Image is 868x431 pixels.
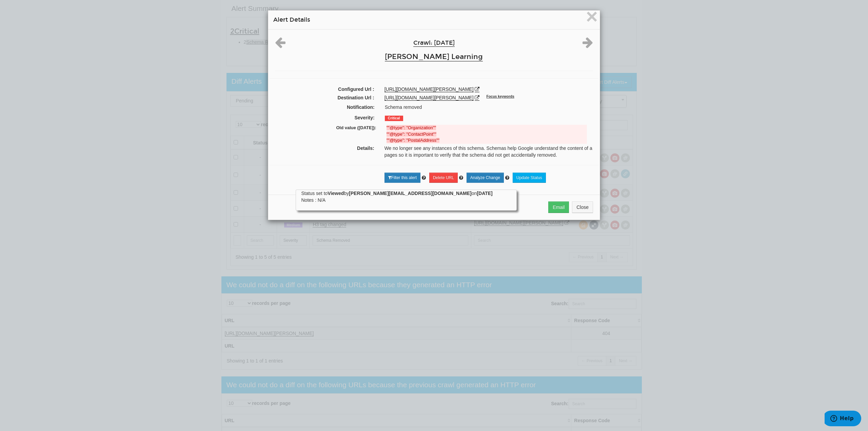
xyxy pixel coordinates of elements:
a: Analyze Change [467,173,504,183]
label: Severity: [271,114,380,121]
div: Status set to by on Notes : N/A [301,190,511,203]
strong: ""@type": "PostalAddress"" [387,138,440,143]
label: Details: [270,145,379,152]
a: Delete URL [429,173,458,183]
strong: ""@type": "Organization"" [387,125,436,130]
a: Update Status [513,173,546,183]
a: Filter this alert [384,173,420,183]
a: [URL][DOMAIN_NAME][PERSON_NAME] [384,86,474,92]
span: × [586,5,598,28]
a: [PERSON_NAME] Learning [385,52,483,61]
a: Previous alert [275,42,285,48]
div: We no longer see any instances of this schema. Schemas help Google understand the content of a pa... [379,145,598,158]
button: Email [548,201,569,213]
label: Old value ([DATE]): [276,125,381,131]
label: Notification: [271,104,380,111]
div: Schema removed [380,104,597,111]
label: Configured Url : [270,86,379,93]
a: Crawl: [DATE] [413,39,455,47]
a: Next alert [583,42,593,48]
strong: [PERSON_NAME][EMAIL_ADDRESS][DOMAIN_NAME] [349,191,472,196]
a: [URL][DOMAIN_NAME][PERSON_NAME] [384,95,474,101]
strong: ""@type": "ContactPoint"" [387,132,436,137]
button: Close [572,201,593,213]
iframe: Opens a widget where you can find more information [825,411,861,428]
button: Close [586,11,598,24]
h4: Alert Details [273,16,595,24]
strong: [DATE] [477,191,492,196]
strong: Viewed [328,191,344,196]
sup: Focus keywords [486,94,514,98]
span: Critical [385,116,403,121]
label: Destination Url : [270,94,379,101]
